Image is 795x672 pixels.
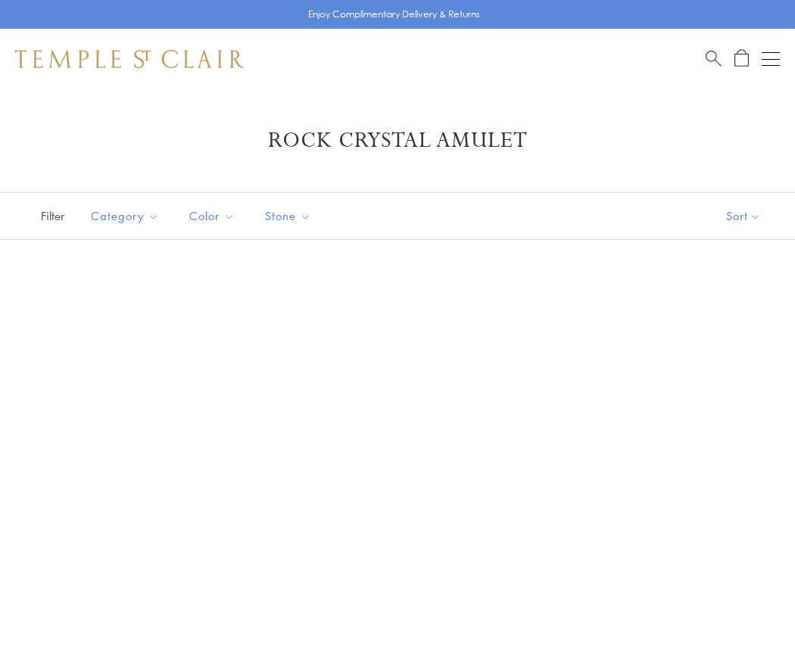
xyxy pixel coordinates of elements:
[308,7,480,22] p: Enjoy Complimentary Delivery & Returns
[178,199,246,233] button: Color
[15,50,244,68] img: Temple St. Clair
[254,199,323,233] button: Stone
[734,49,749,68] a: Open Shopping Bag
[706,49,722,68] a: Search
[257,207,323,226] span: Stone
[38,127,757,154] h1: Rock Crystal Amulet
[692,193,795,239] button: Show sort by
[79,199,170,233] button: Category
[762,50,780,68] button: Open navigation
[83,207,170,226] span: Category
[182,207,246,226] span: Color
